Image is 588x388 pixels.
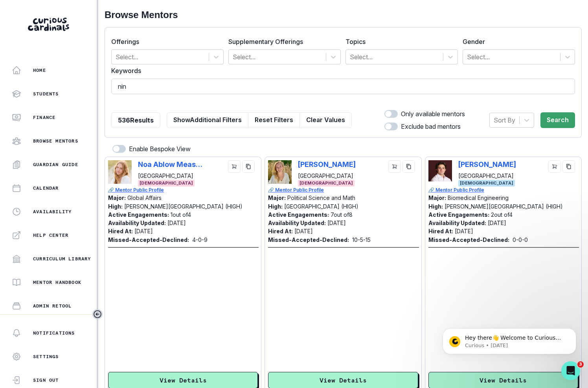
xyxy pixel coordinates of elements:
p: Sign Out [33,377,59,383]
p: [PERSON_NAME] [458,160,516,168]
p: Hired At: [428,228,453,234]
a: 🔗 Mentor Public Profile [268,187,419,194]
p: Mentor Handbook [33,279,81,286]
p: 10 - 5 - 15 [352,236,371,244]
p: Browse Mentors [33,138,78,144]
button: Toggle sidebar [92,309,103,319]
p: [GEOGRAPHIC_DATA] [138,172,203,180]
iframe: Intercom notifications message [431,312,588,367]
p: [PERSON_NAME][GEOGRAPHIC_DATA] (HIGH) [445,203,563,210]
p: 1 out of 4 [171,211,191,218]
p: [PERSON_NAME][GEOGRAPHIC_DATA] (HIGH) [124,203,243,210]
p: Major: [108,194,126,201]
p: Active Engagements: [108,211,169,218]
p: Biomedical Engineering [448,194,509,201]
p: High: [268,203,283,210]
img: Curious Cardinals Logo [28,18,69,31]
p: Enable Bespoke View [129,144,191,154]
label: Gender [463,37,570,46]
p: Major: [268,194,286,201]
button: cart [548,160,561,173]
p: Availability Updated: [108,220,166,226]
label: Supplementary Offerings [228,37,336,46]
p: Help Center [33,232,68,238]
p: Curriculum Library [33,256,91,262]
p: [DATE] [455,228,473,234]
p: Hired At: [108,228,133,234]
p: [GEOGRAPHIC_DATA] [458,172,516,180]
p: Missed-Accepted-Declined: [428,236,509,244]
p: Active Engagements: [428,211,489,218]
p: Missed-Accepted-Declined: [268,236,349,244]
button: ShowAdditional Filters [167,112,248,128]
p: Home [33,67,46,73]
p: Availability Updated: [428,220,486,226]
span: [DEMOGRAPHIC_DATA] [298,180,355,187]
span: [DEMOGRAPHIC_DATA] [138,180,195,187]
button: Reset Filters [248,112,300,128]
button: Clear Values [300,112,352,128]
p: 2 out of 4 [491,211,513,218]
p: Availability Updated: [268,220,326,226]
label: Keywords [111,66,570,75]
p: [DATE] [294,228,313,234]
button: copy [402,160,415,173]
button: cart [388,160,401,173]
p: Noa Ablow Measelle [138,160,203,168]
p: High: [108,203,123,210]
span: [DEMOGRAPHIC_DATA] [458,180,515,187]
p: Notifications [33,330,75,336]
img: Picture of Mark DeMonte [428,160,452,182]
p: Admin Retool [33,303,72,309]
img: Picture of Noa Ablow Measelle [108,160,132,184]
p: [DATE] [488,220,506,226]
p: 536 Results [118,115,154,125]
p: Settings [33,353,59,360]
a: 🔗 Mentor Public Profile [108,187,259,194]
p: Availability [33,209,72,215]
p: Finance [33,114,55,121]
a: 🔗 Mentor Public Profile [428,187,579,194]
p: Hired At: [268,228,293,234]
p: 4 - 0 - 9 [192,236,208,244]
label: Offerings [111,37,219,46]
p: 0 - 0 - 0 [513,236,528,244]
p: [DATE] [134,228,153,234]
button: copy [562,160,575,173]
span: 3 [577,361,584,368]
p: [DATE] [167,220,186,226]
p: High: [428,203,443,210]
p: Political Science and Math [287,194,355,201]
iframe: Intercom live chat [561,361,580,380]
p: Exclude bad mentors [401,122,461,131]
p: Active Engagements: [268,211,329,218]
p: [DATE] [327,220,346,226]
label: Topics [345,37,453,46]
button: copy [242,160,255,173]
p: Major: [428,194,446,201]
p: [PERSON_NAME] [298,160,356,168]
input: Plays violin? Basketball? Roblox? etc. [111,79,575,94]
img: Picture of Phoebe Dragseth [268,160,292,184]
p: [GEOGRAPHIC_DATA] (HIGH) [284,203,358,210]
h2: Browse Mentors [105,9,582,21]
p: Missed-Accepted-Declined: [108,236,189,244]
p: Global Affairs [127,194,162,201]
button: cart [228,160,241,173]
p: Only available mentors [401,109,465,119]
p: Guardian Guide [33,161,78,168]
p: 7 out of 8 [331,211,353,218]
p: [GEOGRAPHIC_DATA] [298,172,356,180]
button: Search [540,112,575,128]
p: Calendar [33,185,59,191]
p: Students [33,91,59,97]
